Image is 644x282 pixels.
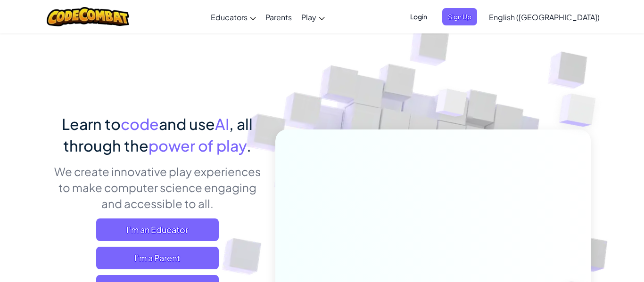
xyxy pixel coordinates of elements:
[121,114,159,133] span: code
[149,136,247,155] span: power of play
[405,8,433,25] button: Login
[62,114,121,133] span: Learn to
[540,71,622,150] img: Overlap cubes
[215,114,229,133] span: AI
[247,136,251,155] span: .
[489,12,600,22] span: English ([GEOGRAPHIC_DATA])
[418,70,486,140] img: Overlap cubes
[484,4,604,30] a: English ([GEOGRAPHIC_DATA])
[297,4,330,30] a: Play
[96,247,219,269] a: I'm a Parent
[211,12,248,22] span: Educators
[206,4,261,30] a: Educators
[261,4,297,30] a: Parents
[301,12,316,22] span: Play
[96,218,219,241] a: I'm an Educator
[53,163,261,211] p: We create innovative play experiences to make computer science engaging and accessible to all.
[47,7,129,26] img: CodeCombat logo
[159,114,215,133] span: and use
[442,8,477,25] button: Sign Up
